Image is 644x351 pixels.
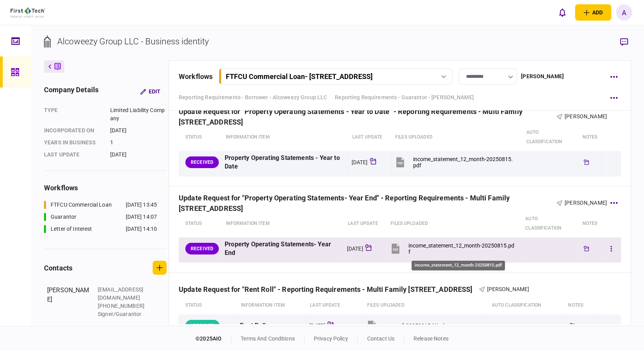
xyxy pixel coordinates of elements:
a: privacy policy [314,335,348,342]
div: [PERSON_NAME] [47,286,90,318]
span: [PERSON_NAME] [487,286,530,292]
div: FTFCU Commercial Loan [51,201,112,209]
a: Guarantor[DATE] 14:07 [44,213,157,221]
button: open adding identity options [575,4,611,21]
div: Rent Roll [240,317,303,335]
div: Property Operating Statements - Year to Date [225,154,345,172]
th: Files uploaded [391,124,522,151]
div: Tickler available [567,321,577,331]
div: Tickler available [581,157,591,167]
button: FTFCU Commercial Loan- [STREET_ADDRESS] [219,68,452,84]
div: workflows [179,71,213,82]
th: Files uploaded [363,297,488,314]
div: income_statement_12_month-20250815.pdf [408,242,515,255]
div: [DATE] 14:10 [126,225,157,233]
a: Reporting Requirements - Borrower - Alcoweezy Group LLC [179,93,327,102]
th: notes [564,297,595,314]
div: [PHONE_NUMBER] [98,302,148,310]
div: Tickler available [581,244,591,254]
div: © 2025 AIO [195,335,231,343]
div: [DATE] 14:07 [126,213,157,221]
div: rent_roll-20250815 (1).xlsx [385,323,450,329]
th: Files uploaded [387,210,521,237]
a: terms and conditions [241,335,295,342]
button: Edit [134,84,167,98]
th: auto classification [488,297,565,314]
div: contacts [44,263,72,273]
a: Letter of Interest[DATE] 14:10 [44,225,157,233]
div: last update [44,151,102,159]
div: RECEIVED [185,156,219,168]
th: status [179,210,222,237]
th: status [179,297,237,314]
th: Information item [222,210,344,237]
div: [DATE] [352,158,368,166]
div: APPROVED [185,320,220,332]
div: workflows [44,183,167,193]
div: Guarantor [51,213,76,221]
button: income_statement_12_month-20250815.pdf [394,154,516,171]
img: client company logo [11,7,45,18]
div: company details [44,84,99,98]
div: Signer/Guarantor [98,310,148,318]
div: FTFCU Commercial Loan - [STREET_ADDRESS] [226,72,373,81]
button: rent_roll-20250815 (1).xlsx [366,317,450,335]
a: release notes [413,335,449,342]
div: years in business [44,139,102,147]
div: 1 [110,139,167,147]
th: notes [579,210,602,237]
th: status [179,124,222,151]
div: incorporated on [44,126,102,135]
th: Information item [237,297,306,314]
div: Type [44,106,102,123]
div: income_statement_12_month-20250815.pdf [412,261,505,270]
th: last update [306,297,363,314]
a: contact us [367,335,394,342]
span: [PERSON_NAME] [565,200,607,206]
div: Property Operating Statements- Year End [225,240,341,258]
div: Update Request for "Property Operating Statements - Year to Date" - Reporting Requirements - Mult... [179,112,556,121]
div: [PERSON_NAME] [521,72,564,81]
div: Letter of Interest [51,225,92,233]
a: FTFCU Commercial Loan[DATE] 13:45 [44,201,157,209]
div: [DATE] [110,126,167,135]
div: [DATE] 13:45 [126,201,157,209]
th: auto classification [521,210,578,237]
div: income_statement_12_month-20250815.pdf [413,156,516,168]
div: [DATE] [309,322,326,330]
div: [DATE] [110,151,167,159]
th: auto classification [523,124,579,151]
div: [EMAIL_ADDRESS][DOMAIN_NAME] [98,286,148,302]
th: notes [579,124,602,151]
button: A [616,4,632,21]
button: income_statement_12_month-20250815.pdf [390,240,515,258]
th: last update [348,124,391,151]
div: Update Request for "Rent Roll" - Reporting Requirements - Multi Family [STREET_ADDRESS] [179,285,479,293]
div: Update Request for "Property Operating Statements- Year End" - Reporting Requirements - Multi Fam... [179,199,556,207]
th: last update [344,210,387,237]
a: Reporting Requirements - Guarantor - [PERSON_NAME] [335,93,474,102]
div: RECEIVED [185,243,219,254]
span: [PERSON_NAME] [565,113,607,119]
div: Limited Liability Company [110,106,167,123]
button: open notifications list [554,4,570,21]
div: Alcoweezy Group LLC - Business identity [57,35,209,48]
th: Information item [222,124,348,151]
div: [DATE] [347,245,363,253]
